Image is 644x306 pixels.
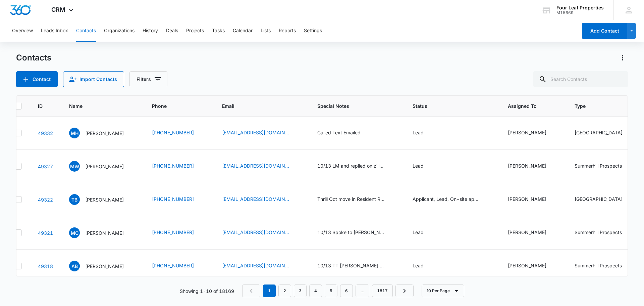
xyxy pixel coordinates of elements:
a: [PHONE_NUMBER] [152,229,194,236]
span: Assigned To [508,102,549,110]
div: Name - Allison Bratcher - Select to Edit Field [69,261,136,271]
span: Type [575,102,644,110]
div: account id [556,10,604,15]
a: [EMAIL_ADDRESS][DOMAIN_NAME] [222,229,289,236]
p: [PERSON_NAME] [85,163,124,170]
div: Applicant, Lead, On-site appointment scheduled [413,195,480,203]
button: Organizations [104,20,135,42]
button: Leads Inbox [41,20,68,42]
div: Email - allisonspooner91@gmail.com - Select to Edit Field [222,262,301,270]
a: Page 4 [309,285,322,297]
button: Calendar [233,20,253,42]
div: Status - Lead - Select to Edit Field [413,162,436,170]
div: Phone - (231) 290-0010 - Select to Edit Field [152,229,206,237]
div: Summerhill Prospects [575,262,622,269]
button: Filters [129,71,167,87]
button: Settings [304,20,322,42]
div: Lead [413,262,424,269]
span: ID [38,102,43,110]
div: Lead [413,229,424,236]
div: Assigned To - Adam Schoenborn - Select to Edit Field [508,229,558,237]
p: [PERSON_NAME] [85,196,124,203]
span: CRM [51,6,65,13]
a: Page 5 [325,285,337,297]
div: Type - Summerhill Prospects - Select to Edit Field [575,162,634,170]
button: Lists [261,20,271,42]
div: Summerhill Prospects [575,162,622,169]
div: Lead [413,129,424,136]
em: 1 [263,285,276,297]
div: [PERSON_NAME] [508,229,546,236]
div: account name [556,5,604,10]
div: Name - Tyrone Bedford - Select to Edit Field [69,194,136,205]
div: [PERSON_NAME] [508,262,546,269]
div: Status - Applicant, Lead, On-site appointment scheduled - Select to Edit Field [413,195,492,204]
a: Page 2 [278,285,291,297]
div: [PERSON_NAME] [508,162,546,169]
span: MC [69,227,80,238]
div: Summerhill Prospects [575,229,622,236]
span: Status [413,102,482,110]
div: 10/13 LM and replied on zillow [317,162,384,169]
span: AB [69,261,80,271]
div: 10/13 TT [PERSON_NAME] kids were still getting ready for school she will call me back [317,262,384,269]
button: Reports [279,20,296,42]
a: Navigate to contact details page for Allison Bratcher [38,263,53,269]
a: Navigate to contact details page for Marlee Collins [38,230,53,236]
input: Search Contacts [533,71,628,87]
span: Special Notes [317,102,396,110]
div: [GEOGRAPHIC_DATA] [575,129,623,136]
div: Status - Lead - Select to Edit Field [413,129,436,137]
p: [PERSON_NAME] [85,263,124,270]
button: Add Contact [16,71,58,87]
div: [GEOGRAPHIC_DATA] [575,195,623,203]
div: Phone - (989) 572-8355 - Select to Edit Field [152,262,206,270]
p: [PERSON_NAME] [85,130,124,137]
p: Showing 1-10 of 18169 [180,288,234,295]
a: [PHONE_NUMBER] [152,262,194,269]
div: Special Notes - 10/13 Spoke to marlee she was at work will call her back - Select to Edit Field [317,229,396,237]
div: [PERSON_NAME] [508,129,546,136]
a: Navigate to contact details page for Myleigh Watson [38,164,53,169]
div: Assigned To - Adam Schoenborn - Select to Edit Field [508,262,558,270]
div: Email - myleigh.rye@icloud.com - Select to Edit Field [222,162,301,170]
a: Next Page [395,285,414,297]
span: Email [222,102,291,110]
div: Special Notes - Thrill Oct move in Resident Ref Rayneal Hill - Select to Edit Field [317,195,396,204]
div: Special Notes - 10/13 LM and replied on zillow - Select to Edit Field [317,162,396,170]
div: Lead [413,162,424,169]
a: Navigate to contact details page for Mateo Hernandez [38,130,53,136]
a: [EMAIL_ADDRESS][DOMAIN_NAME] [222,162,289,169]
a: [EMAIL_ADDRESS][DOMAIN_NAME] [222,195,289,203]
span: TB [69,194,80,205]
button: Overview [12,20,33,42]
a: [PHONE_NUMBER] [152,195,194,203]
div: Status - Lead - Select to Edit Field [413,262,436,270]
button: Add Contact [582,23,627,39]
span: MH [69,128,80,138]
div: Phone - (361) 212-6481 - Select to Edit Field [152,195,206,204]
button: Import Contacts [63,71,124,87]
div: Name - Myleigh Watson - Select to Edit Field [69,161,136,172]
div: Name - Mateo Hernandez - Select to Edit Field [69,128,136,138]
div: Assigned To - Adam Schoenborn - Select to Edit Field [508,162,558,170]
div: Assigned To - Felicia Johnson - Select to Edit Field [508,195,558,204]
span: Phone [152,102,196,110]
p: [PERSON_NAME] [85,229,124,236]
a: Navigate to contact details page for Tyrone Bedford [38,197,53,203]
span: MW [69,161,80,172]
div: Phone - (361) 648-9390 - Select to Edit Field [152,129,206,137]
div: Type - Bluewood Ranch Prospect - Select to Edit Field [575,195,635,204]
h1: Contacts [16,53,51,63]
button: Deals [166,20,178,42]
div: Type - Summerhill Prospects - Select to Edit Field [575,229,634,237]
button: Tasks [212,20,225,42]
button: Actions [617,52,628,63]
span: Name [69,102,126,110]
a: [EMAIL_ADDRESS][DOMAIN_NAME] [222,262,289,269]
div: Special Notes - 10/13 TT allison kids were still getting ready for school she will call me back -... [317,262,396,270]
div: Called Text Emailed [317,129,361,136]
a: Page 3 [294,285,307,297]
button: 10 Per Page [422,285,464,297]
button: Contacts [76,20,96,42]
